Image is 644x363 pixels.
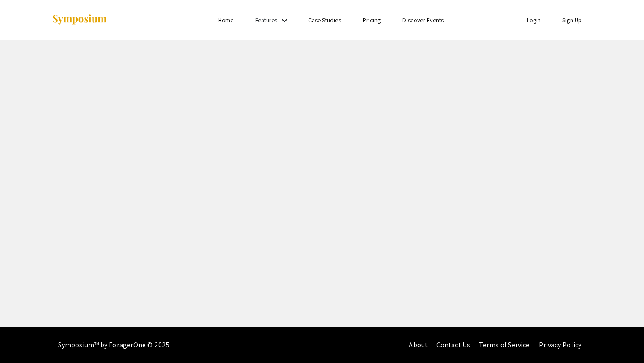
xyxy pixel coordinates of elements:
[58,327,169,363] div: Symposium™ by ForagerOne © 2025
[402,16,444,24] a: Discover Events
[363,16,381,24] a: Pricing
[436,340,470,350] a: Contact Us
[51,14,107,26] img: Symposium by ForagerOne
[279,15,290,26] mat-icon: Expand Features list
[308,16,341,24] a: Case Studies
[479,340,530,350] a: Terms of Service
[409,340,428,350] a: About
[562,16,582,24] a: Sign Up
[539,340,581,350] a: Privacy Policy
[527,16,541,24] a: Login
[255,16,278,24] a: Features
[218,16,233,24] a: Home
